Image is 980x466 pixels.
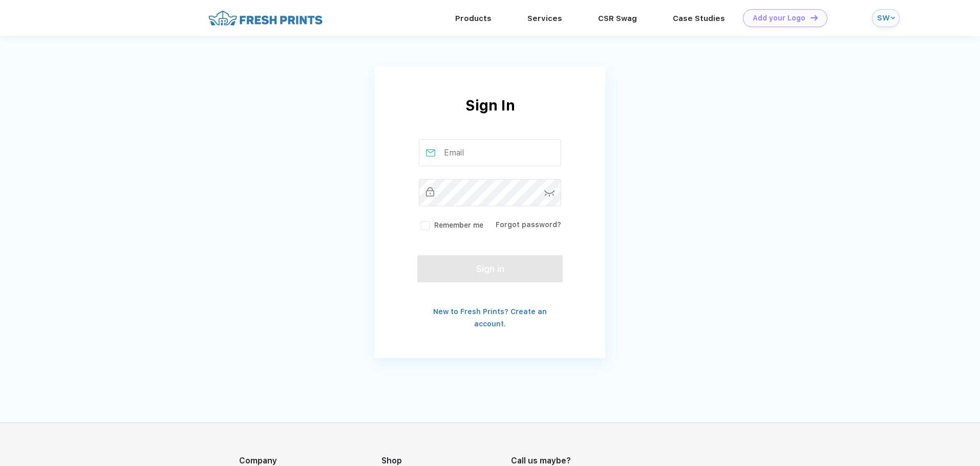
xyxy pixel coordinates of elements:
[527,14,562,23] a: Services
[753,14,805,23] div: Add your Logo
[419,139,562,166] input: Email
[426,187,434,196] img: password_inactive.svg
[205,9,326,27] img: fo%20logo%202.webp
[433,307,547,328] a: New to Fresh Prints? Create an account.
[455,14,492,23] a: Products
[417,255,563,282] button: Sign in
[375,95,605,139] div: Sign In
[544,190,555,197] img: password-icon.svg
[877,14,888,23] div: SW
[891,16,895,20] img: arrow_down_blue.svg
[811,15,818,20] img: DT
[598,14,637,23] a: CSR Swag
[496,220,561,229] a: Forgot password?
[426,149,435,157] img: email_active.svg
[419,220,483,231] label: Remember me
